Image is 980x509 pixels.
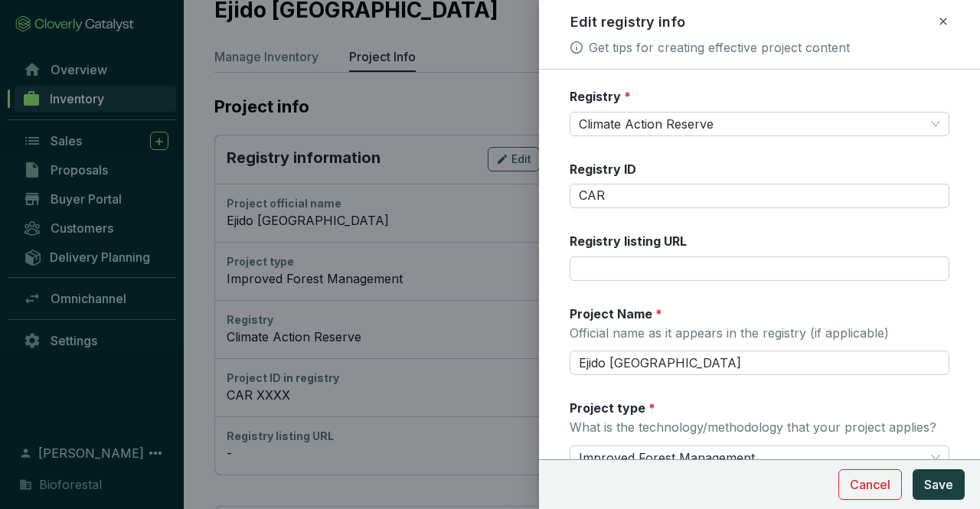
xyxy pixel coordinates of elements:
[570,233,687,250] label: Registry listing URL
[570,305,662,322] label: Project Name
[838,469,902,500] button: Cancel
[579,113,940,135] span: Climate Action Reserve
[924,475,953,494] span: Save
[913,469,965,500] button: Save
[579,446,940,469] span: Improved Forest Management
[570,419,936,436] p: What is the technology/methodology that your project applies?
[570,88,631,105] label: Registry
[570,400,655,416] label: Project type
[570,161,636,178] label: Registry ID
[570,325,889,342] p: Official name as it appears in the registry (if applicable)
[850,475,890,494] span: Cancel
[589,38,850,57] a: Get tips for creating effective project content
[570,12,685,32] h2: Edit registry info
